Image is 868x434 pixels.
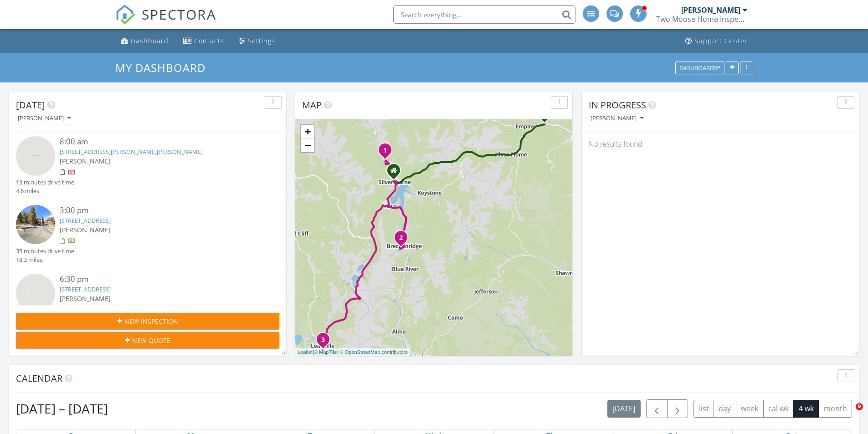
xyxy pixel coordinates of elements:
img: streetview [16,274,55,313]
div: 172 Brooklyn Cir, Leadville, CO 80461 [323,339,329,345]
a: [STREET_ADDRESS] [60,285,111,293]
img: streetview [16,136,55,175]
a: My Dashboard [115,60,213,75]
div: Support Center [694,36,748,45]
input: Search everything... [393,5,575,24]
span: New Inspection [124,317,178,326]
button: [PERSON_NAME] [16,112,72,125]
a: Support Center [682,33,751,50]
div: No results found [582,132,859,156]
div: [PERSON_NAME] [18,115,71,122]
iframe: Intercom live chat [837,403,859,425]
div: Two Moose Home Inspections [656,15,747,24]
button: [PERSON_NAME] [589,112,645,125]
h2: [DATE] – [DATE] [16,399,108,418]
div: | [295,348,410,356]
button: cal wk [763,400,794,418]
a: © MapTiler [314,349,339,355]
span: [PERSON_NAME] [60,294,111,303]
div: 4.6 miles [16,187,74,195]
span: SPECTORA [142,5,216,24]
span: [DATE] [16,99,45,111]
a: Contacts [180,33,228,50]
a: [STREET_ADDRESS][PERSON_NAME][PERSON_NAME] [60,148,203,156]
a: 6:30 pm [STREET_ADDRESS] [PERSON_NAME] Confirm 1 hours and 7 minutes drive time 41.3 miles [16,274,279,333]
button: 4 wk [793,400,819,418]
span: Calendar [16,372,62,384]
a: Settings [235,33,279,50]
span: [PERSON_NAME] [60,157,111,165]
span: Map [302,99,322,111]
div: Settings [248,36,275,45]
button: New Quote [16,332,279,348]
div: 18.3 miles [16,255,74,264]
div: 6:30 pm [60,274,257,285]
div: 840 Four O'Clock Rd #A1D, Breckenridge, CO 80424 [401,237,406,243]
a: [STREET_ADDRESS] [60,216,111,225]
a: Dashboard [117,33,172,50]
div: 8:00 am [60,136,257,148]
button: day [714,400,736,418]
button: list [693,400,714,418]
a: Zoom in [301,125,314,138]
div: Dashboards [679,65,720,71]
div: Contacts [194,36,224,45]
div: Dashboard [131,36,169,45]
span: 9 [856,403,863,410]
div: 13 minutes drive time [16,178,74,187]
span: [PERSON_NAME] [60,225,111,234]
div: [PERSON_NAME] [591,115,643,122]
i: 3 [321,337,325,343]
a: 8:00 am [STREET_ADDRESS][PERSON_NAME][PERSON_NAME] [PERSON_NAME] 13 minutes drive time 4.6 miles [16,136,279,195]
div: [PERSON_NAME] [681,5,740,15]
a: 3:00 pm [STREET_ADDRESS] [PERSON_NAME] 35 minutes drive time 18.3 miles [16,205,279,264]
div: 35 minutes drive time [16,247,74,255]
img: The Best Home Inspection Software - Spectora [115,5,135,25]
div: 3:00 pm [60,205,257,216]
a: Leaflet [298,349,313,355]
button: New Inspection [16,313,279,329]
span: New Quote [132,336,170,345]
a: Zoom out [301,138,314,152]
button: month [818,400,852,418]
div: Silverthorne CO 80497 [394,170,399,176]
div: 143 Beasley Rd, Silverthorne, CO 80498 [385,150,390,155]
img: streetview [16,205,55,244]
i: 1 [383,148,387,154]
a: SPECTORA [115,12,216,31]
button: Next [667,399,688,418]
span: In Progress [589,99,646,111]
a: © OpenStreetMap contributors [340,349,408,355]
button: Dashboards [675,61,724,74]
button: week [736,400,764,418]
i: 2 [399,235,403,241]
button: Previous [646,399,668,418]
button: [DATE] [607,400,641,418]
